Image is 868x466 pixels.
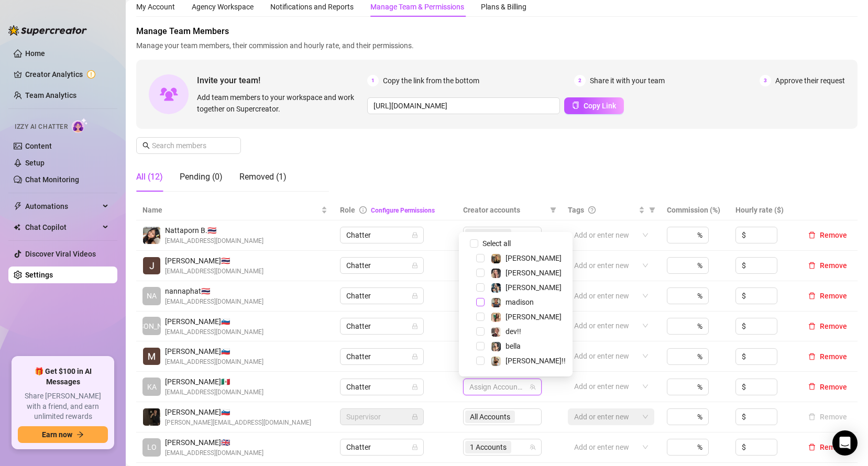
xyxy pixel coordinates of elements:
span: Select tree node [476,313,485,321]
span: [PERSON_NAME] [506,254,562,262]
span: Share [PERSON_NAME] with a friend, and earn unlimited rewards [18,391,108,422]
button: Copy Link [564,97,624,114]
span: 1 Accounts [465,229,511,241]
span: 🎁 Get $100 in AI Messages [18,367,108,387]
a: Chat Monitoring [25,175,79,184]
span: [EMAIL_ADDRESS][DOMAIN_NAME] [165,327,263,337]
a: Creator Analytics exclamation-circle [25,66,109,83]
span: Chatter [346,318,417,334]
span: Izzy AI Chatter [15,122,68,132]
img: chloe!! [491,357,501,366]
div: Open Intercom Messenger [832,430,858,456]
span: Automations [25,198,100,215]
th: Commission (%) [661,200,729,220]
a: Configure Permissions [371,207,435,214]
span: Remove [820,322,847,330]
span: Manage your team members, their commission and hourly rate, and their permissions. [136,40,858,51]
span: Supervisor [346,409,417,425]
span: Invite your team! [197,74,367,87]
span: [EMAIL_ADDRESS][DOMAIN_NAME] [165,448,263,458]
img: Nattaporn Boonwit [143,227,160,244]
span: 1 Accounts [470,229,507,241]
span: 1 Accounts [465,441,511,453]
div: Pending (0) [180,171,223,183]
img: logo-BBDzfeDw.svg [8,25,87,36]
span: 1 [367,75,379,86]
div: My Account [136,1,175,13]
img: bella [491,342,501,351]
span: question-circle [588,206,596,214]
span: lock [412,293,418,299]
span: lock [412,262,418,269]
button: Remove [804,410,851,423]
span: Role [340,206,355,214]
span: delete [808,383,816,390]
span: [PERSON_NAME] [506,269,562,277]
span: delete [808,443,816,451]
span: [PERSON_NAME] [506,283,562,292]
th: Hourly rate ($) [729,200,798,220]
a: Home [25,49,45,58]
span: Share it with your team [590,75,665,86]
span: [PERSON_NAME] 🇬🇧 [165,437,263,448]
span: lock [412,353,418,360]
span: Add team members to your workspace and work together on Supercreator. [197,92,363,115]
span: team [530,384,536,390]
span: [PERSON_NAME] 🇹🇭 [165,255,263,267]
span: [PERSON_NAME] 🇸🇮 [165,316,263,327]
span: [PERSON_NAME] 🇲🇽 [165,376,263,387]
span: Remove [820,383,847,391]
button: Remove [804,229,851,241]
span: [PERSON_NAME][EMAIL_ADDRESS][DOMAIN_NAME] [165,418,311,428]
span: Select tree node [476,298,485,306]
span: Earn now [42,430,72,439]
span: lock [412,232,418,238]
span: [EMAIL_ADDRESS][DOMAIN_NAME] [165,387,263,397]
span: Select tree node [476,342,485,350]
img: James Darbyshire [143,257,160,274]
span: [EMAIL_ADDRESS][DOMAIN_NAME] [165,297,263,307]
span: lock [412,414,418,420]
span: Chatter [346,439,417,455]
a: Setup [25,159,45,167]
span: LO [147,441,157,453]
span: delete [808,262,816,269]
span: Select tree node [476,269,485,277]
span: Chatter [346,227,417,243]
span: Copy the link from the bottom [383,75,479,86]
span: filter [548,202,558,218]
span: Select tree node [476,327,485,336]
span: bella [506,342,521,350]
span: NA [147,290,157,302]
span: delete [808,292,816,299]
img: AI Chatter [72,118,88,133]
img: Emma [491,283,501,293]
img: madison [491,298,501,307]
span: filter [647,202,657,218]
div: Plans & Billing [481,1,526,13]
span: Remove [820,261,847,270]
img: tatum [491,269,501,278]
span: [PERSON_NAME] [124,320,180,332]
span: Chat Copilot [25,219,100,236]
span: Creator accounts [463,204,546,216]
span: madison [506,298,534,306]
button: Earn nowarrow-right [18,426,108,443]
span: Select tree node [476,254,485,262]
span: Chatter [346,288,417,304]
span: Name [142,204,319,216]
span: [EMAIL_ADDRESS][DOMAIN_NAME] [165,357,263,367]
span: Chatter [346,379,417,395]
span: dev!! [506,327,521,336]
span: [EMAIL_ADDRESS][DOMAIN_NAME] [165,236,263,246]
span: [PERSON_NAME] 🇸🇮 [165,406,311,418]
th: Name [136,200,334,220]
span: [EMAIL_ADDRESS][DOMAIN_NAME] [165,267,263,276]
a: Team Analytics [25,91,76,99]
span: Chatter [346,258,417,273]
span: search [142,142,150,149]
span: Select all [478,238,515,249]
span: delete [808,323,816,330]
img: kendall [491,254,501,263]
span: [PERSON_NAME] [506,313,562,321]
